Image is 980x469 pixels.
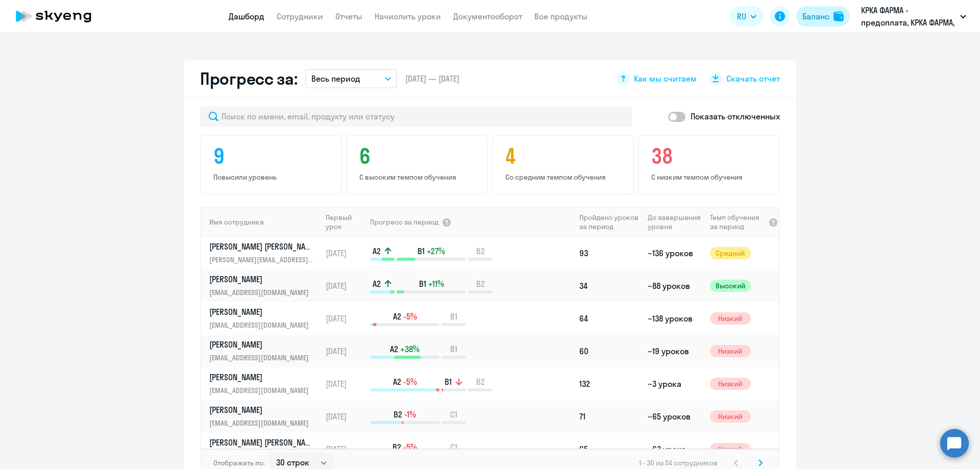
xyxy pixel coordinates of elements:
[322,335,369,367] td: [DATE]
[476,278,485,289] span: B2
[834,11,844,21] img: balance
[213,458,265,467] span: Отображать по:
[311,72,360,85] p: Весь период
[644,269,705,302] td: ~88 уроков
[644,335,705,367] td: ~19 уроков
[209,404,321,429] a: [PERSON_NAME][EMAIL_ADDRESS][DOMAIN_NAME]
[575,237,644,269] td: 93
[534,11,587,21] a: Все продукты
[710,312,751,325] span: Низкий
[644,433,705,465] td: ~63 урока
[575,207,644,237] th: Пройдено уроков за период
[710,213,765,231] span: Темп обучения за период
[393,376,401,387] span: A2
[404,409,416,420] span: -1%
[394,409,402,420] span: B2
[802,10,829,22] div: Баланс
[390,343,398,355] span: A2
[450,441,457,453] span: C1
[403,441,417,453] span: -5%
[209,437,321,461] a: [PERSON_NAME] [PERSON_NAME][PERSON_NAME][EMAIL_ADDRESS][DOMAIN_NAME]
[277,11,323,21] a: Сотрудники
[322,302,369,335] td: [DATE]
[644,400,705,433] td: ~65 уроков
[644,207,705,237] th: До завершения уровня
[209,306,321,331] a: [PERSON_NAME][EMAIL_ADDRESS][DOMAIN_NAME]
[710,345,751,357] span: Низкий
[634,73,697,84] span: Как мы считаем
[710,443,751,455] span: Низкий
[209,372,314,383] p: [PERSON_NAME]
[710,410,751,423] span: Низкий
[428,278,444,289] span: +11%
[450,343,457,355] span: B1
[209,254,314,265] p: [PERSON_NAME][EMAIL_ADDRESS][DOMAIN_NAME]
[322,367,369,400] td: [DATE]
[209,241,314,252] p: [PERSON_NAME] [PERSON_NAME]
[575,335,644,367] td: 60
[726,73,780,84] span: Скачать отчет
[476,376,485,387] span: B2
[359,144,478,168] h4: 6
[644,302,705,335] td: ~138 уроков
[651,172,770,182] p: С низким темпом обучения
[400,343,420,355] span: +38%
[213,144,332,168] h4: 9
[856,4,971,29] button: КРКА ФАРМА - предоплата, КРКА ФАРМА, ООО
[375,11,441,21] a: Начислить уроки
[229,11,264,21] a: Дашборд
[575,302,644,335] td: 64
[505,144,624,168] h4: 4
[322,400,369,433] td: [DATE]
[796,6,850,27] a: Балансbalance
[335,11,362,21] a: Отчеты
[505,172,624,182] p: Со средним темпом обучения
[209,287,314,298] p: [EMAIL_ADDRESS][DOMAIN_NAME]
[644,367,705,400] td: ~3 урока
[209,437,314,448] p: [PERSON_NAME] [PERSON_NAME]
[710,280,751,292] span: Высокий
[209,352,314,363] p: [EMAIL_ADDRESS][DOMAIN_NAME]
[201,207,322,237] th: Имя сотрудника
[209,339,314,350] p: [PERSON_NAME]
[450,311,457,322] span: B1
[209,385,314,396] p: [EMAIL_ADDRESS][DOMAIN_NAME]
[305,69,397,88] button: Весь период
[575,400,644,433] td: 71
[200,68,297,89] h2: Прогресс за:
[209,306,314,317] p: [PERSON_NAME]
[405,73,459,84] span: [DATE] — [DATE]
[575,269,644,302] td: 34
[691,110,780,122] p: Показать отключенных
[403,376,417,387] span: -5%
[453,11,522,21] a: Документооборот
[393,441,401,453] span: B2
[644,237,705,269] td: ~136 уроков
[209,319,314,331] p: [EMAIL_ADDRESS][DOMAIN_NAME]
[209,274,321,298] a: [PERSON_NAME][EMAIL_ADDRESS][DOMAIN_NAME]
[322,237,369,269] td: [DATE]
[450,409,457,420] span: C1
[209,274,314,285] p: [PERSON_NAME]
[213,172,332,182] p: Повысили уровень
[322,433,369,465] td: [DATE]
[373,245,381,257] span: A2
[427,245,445,257] span: +27%
[730,6,764,27] button: RU
[209,372,321,396] a: [PERSON_NAME][EMAIL_ADDRESS][DOMAIN_NAME]
[418,245,425,257] span: B1
[710,247,751,259] span: Средний
[639,458,718,467] span: 1 - 30 из 54 сотрудников
[861,4,956,29] p: КРКА ФАРМА - предоплата, КРКА ФАРМА, ООО
[403,311,417,322] span: -5%
[575,367,644,400] td: 132
[445,376,452,387] span: B1
[209,404,314,415] p: [PERSON_NAME]
[476,245,485,257] span: B2
[419,278,426,289] span: B1
[200,106,632,127] input: Поиск по имени, email, продукту или статусу
[373,278,381,289] span: A2
[370,217,438,227] span: Прогресс за период
[393,311,401,322] span: A2
[737,10,746,22] span: RU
